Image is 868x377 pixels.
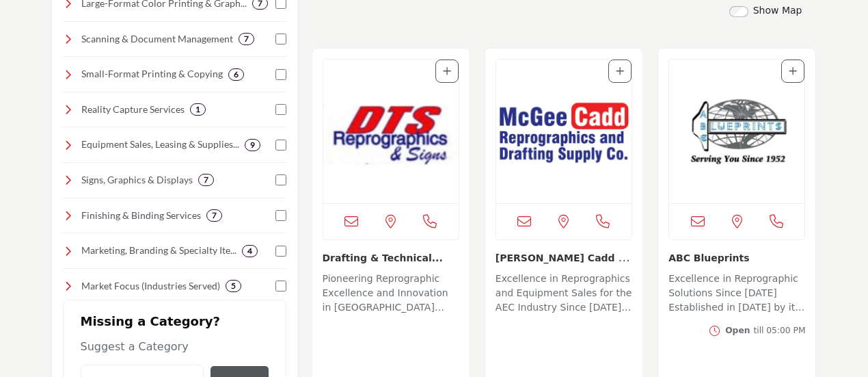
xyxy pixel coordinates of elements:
[323,272,459,317] p: Pioneering Reprographic Excellence and Innovation in [GEOGRAPHIC_DATA][US_STATE] for Over 50 Year...
[275,281,286,291] input: Select Market Focus (Industries Served) checkbox
[250,140,255,150] b: 9
[81,67,223,81] h4: Small-Format Printing & Copying: Professional printing for black and white and color document pri...
[81,279,220,293] h4: Market Focus (Industries Served): Tailored solutions for industries like architecture, constructi...
[496,268,632,317] a: Excellence in Reprographics and Equipment Sales for the AEC Industry Since [DATE]. Since [DATE], ...
[323,60,459,203] img: Drafting & Technical Supplies
[496,250,632,265] h3: McGee Cadd Repro & Drafting Supply Company
[669,60,804,203] img: ABC Blueprints
[247,246,252,256] b: 4
[190,103,206,116] div: 1 Results For Reality Capture Services
[323,250,459,265] h3: Drafting & Technical Supplies
[443,66,451,77] a: Add To List
[709,324,805,337] button: Opentill 05:00 PM
[81,103,185,116] h4: Reality Capture Services: Laser scanning, BIM modeling, photogrammetry, 3D scanning, and other ad...
[323,252,443,263] a: Drafting & Technical...
[668,272,805,317] p: Excellence in Reprographic Solutions Since [DATE] Established in [DATE] by its founder [PERSON_NA...
[204,175,208,185] b: 7
[81,340,189,353] span: Suggest a Category
[231,281,236,291] b: 5
[753,3,802,18] label: Show Map
[212,211,217,220] b: 7
[242,245,258,257] div: 4 Results For Marketing, Branding & Specialty Items
[81,32,233,46] h4: Scanning & Document Management: Digital conversion, archiving, indexing, secure storage, and stre...
[81,244,236,257] h4: Marketing, Branding & Specialty Items: Design and creative services, marketing support, and speci...
[245,139,260,151] div: 9 Results For Equipment Sales, Leasing & Supplies
[206,209,222,222] div: 7 Results For Finishing & Binding Services
[668,268,805,317] a: Excellence in Reprographic Solutions Since [DATE] Established in [DATE] by its founder [PERSON_NA...
[244,34,249,44] b: 7
[616,66,624,77] a: Add To List
[496,60,632,203] a: Open Listing in new tab
[323,268,459,317] a: Pioneering Reprographic Excellence and Innovation in [GEOGRAPHIC_DATA][US_STATE] for Over 50 Year...
[789,66,797,77] a: Add To List
[275,69,286,80] input: Select Small-Format Printing & Copying checkbox
[81,138,239,151] h4: Equipment Sales, Leasing & Supplies: Equipment sales, leasing, service, and resale of plotters, s...
[234,70,239,79] b: 6
[669,60,804,203] a: Open Listing in new tab
[275,34,286,44] input: Select Scanning & Document Management checkbox
[668,252,749,263] a: ABC Blueprints
[226,280,241,292] div: 5 Results For Market Focus (Industries Served)
[275,174,286,185] input: Select Signs, Graphics & Displays checkbox
[725,324,805,337] div: till 05:00 PM
[81,209,201,222] h4: Finishing & Binding Services: Laminating, binding, folding, trimming, and other finishing touches...
[275,210,286,221] input: Select Finishing & Binding Services checkbox
[198,174,214,186] div: 7 Results For Signs, Graphics & Displays
[239,33,254,45] div: 7 Results For Scanning & Document Management
[195,105,200,114] b: 1
[725,326,750,335] span: Open
[275,104,286,115] input: Select Reality Capture Services checkbox
[81,314,269,339] h2: Missing a Category?
[323,60,459,203] a: Open Listing in new tab
[275,140,286,151] input: Select Equipment Sales, Leasing & Supplies checkbox
[81,173,193,187] h4: Signs, Graphics & Displays: Exterior/interior building signs, trade show booths, event displays, ...
[496,272,632,317] p: Excellence in Reprographics and Equipment Sales for the AEC Industry Since [DATE]. Since [DATE], ...
[275,246,286,257] input: Select Marketing, Branding & Specialty Items checkbox
[496,60,632,203] img: McGee Cadd Repro & Drafting Supply Company
[668,250,805,265] h3: ABC Blueprints
[228,68,244,81] div: 6 Results For Small-Format Printing & Copying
